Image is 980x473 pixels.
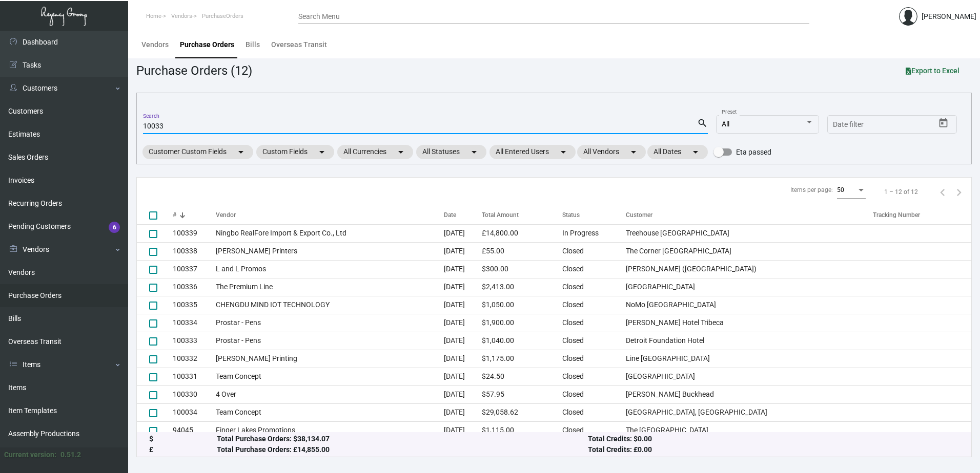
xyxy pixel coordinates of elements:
[216,278,444,296] td: The Premium Line
[256,145,334,159] mat-chip: Custom Fields
[482,210,562,220] div: Total Amount
[216,260,444,278] td: L and L Promos
[216,210,236,220] div: Vendor
[173,350,216,368] td: 100332
[217,444,588,455] div: Total Purchase Orders: £14,855.00
[482,421,562,439] td: $1,115.00
[173,260,216,278] td: 100337
[149,444,217,455] div: £
[173,296,216,314] td: 100335
[482,260,562,278] td: $300.00
[60,449,81,460] div: 0.51.2
[562,242,626,260] td: Closed
[173,421,216,439] td: 94045
[557,146,569,158] mat-icon: arrow_drop_down
[482,224,562,242] td: £14,800.00
[216,314,444,332] td: Prostar - Pens
[736,146,771,158] span: Eta passed
[626,385,873,403] td: [PERSON_NAME] Buckhead
[626,368,873,385] td: [GEOGRAPHIC_DATA]
[173,332,216,350] td: 100333
[444,332,481,350] td: [DATE]
[562,403,626,421] td: Closed
[444,314,481,332] td: [DATE]
[626,210,873,220] div: Customer
[562,224,626,242] td: In Progress
[482,278,562,296] td: $2,413.00
[444,260,481,278] td: [DATE]
[216,210,444,220] div: Vendor
[489,145,576,159] mat-chip: All Entered Users
[337,145,413,159] mat-chip: All Currencies
[173,403,216,421] td: 100034
[146,13,161,19] span: Home
[626,332,873,350] td: Detroit Foundation Hotel
[562,421,626,439] td: Closed
[173,314,216,332] td: 100334
[216,421,444,439] td: Finger Lakes Promotions
[444,403,481,421] td: [DATE]
[951,184,967,200] button: Next page
[271,39,327,50] div: Overseas Transit
[482,350,562,368] td: $1,175.00
[444,242,481,260] td: [DATE]
[897,61,968,80] button: Export to Excel
[562,296,626,314] td: Closed
[562,314,626,332] td: Closed
[833,121,865,129] input: Start date
[180,39,234,50] div: Purchase Orders
[202,13,243,19] span: PurchaseOrders
[588,434,959,444] div: Total Credits: $0.00
[647,145,708,159] mat-chip: All Dates
[626,403,873,421] td: [GEOGRAPHIC_DATA], [GEOGRAPHIC_DATA]
[173,210,216,220] div: #
[837,187,866,194] mat-select: Items per page:
[588,444,959,455] div: Total Credits: £0.00
[873,210,971,220] div: Tracking Number
[935,115,952,132] button: Open calendar
[482,332,562,350] td: $1,040.00
[173,278,216,296] td: 100336
[171,13,192,19] span: Vendors
[922,11,976,22] div: [PERSON_NAME]
[173,385,216,403] td: 100330
[626,210,652,220] div: Customer
[562,260,626,278] td: Closed
[216,332,444,350] td: Prostar - Pens
[626,421,873,439] td: The [GEOGRAPHIC_DATA]
[468,146,480,158] mat-icon: arrow_drop_down
[482,296,562,314] td: $1,050.00
[216,368,444,385] td: Team Concept
[444,385,481,403] td: [DATE]
[626,242,873,260] td: The Corner [GEOGRAPHIC_DATA]
[482,242,562,260] td: £55.00
[444,210,481,220] div: Date
[697,117,708,130] mat-icon: search
[577,145,646,159] mat-chip: All Vendors
[444,210,456,220] div: Date
[562,350,626,368] td: Closed
[626,296,873,314] td: NoMo [GEOGRAPHIC_DATA]
[4,449,56,460] div: Current version:
[173,242,216,260] td: 100338
[216,403,444,421] td: Team Concept
[562,210,580,220] div: Status
[689,146,702,158] mat-icon: arrow_drop_down
[482,385,562,403] td: $57.95
[626,278,873,296] td: [GEOGRAPHIC_DATA]
[216,385,444,403] td: 4 Over
[235,146,247,158] mat-icon: arrow_drop_down
[444,368,481,385] td: [DATE]
[482,210,519,220] div: Total Amount
[444,278,481,296] td: [DATE]
[626,260,873,278] td: [PERSON_NAME] ([GEOGRAPHIC_DATA])
[149,434,217,444] div: $
[884,187,918,197] div: 1 – 12 of 12
[626,314,873,332] td: [PERSON_NAME] Hotel Tribeca
[142,145,253,159] mat-chip: Customer Custom Fields
[627,146,640,158] mat-icon: arrow_drop_down
[562,368,626,385] td: Closed
[395,146,407,158] mat-icon: arrow_drop_down
[444,224,481,242] td: [DATE]
[873,210,920,220] div: Tracking Number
